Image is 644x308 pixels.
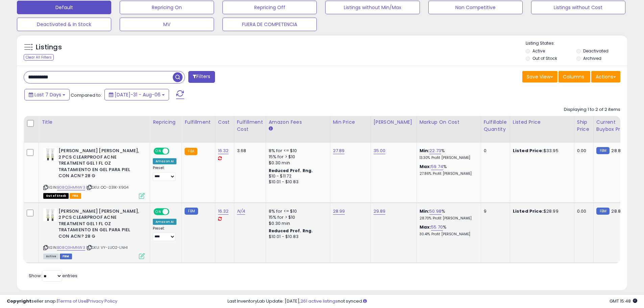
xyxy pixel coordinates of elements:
[168,209,179,214] span: OFF
[29,273,77,279] span: Show: entries
[71,92,102,98] span: Compared to:
[269,154,325,160] div: 15% for > $10
[420,148,476,160] div: %
[218,147,229,154] a: 16.32
[333,208,345,215] a: 28.99
[420,208,430,214] b: Min:
[115,91,161,98] span: [DATE]-31 - Aug-06
[513,147,544,154] b: Listed Price:
[188,71,215,83] button: Filters
[522,71,557,82] button: Save View
[58,148,141,181] b: [PERSON_NAME] [PERSON_NAME], 2 PCS CLEARPROOF ACNE TREATMENT GEL 1 FL OZ TRATAMIENTO EN GEL PARA ...
[153,226,176,241] div: Preset:
[218,208,229,215] a: 16.32
[484,148,505,154] div: 0
[333,119,368,126] div: Min Price
[513,208,569,214] div: $28.99
[563,73,584,80] span: Columns
[374,119,414,126] div: [PERSON_NAME]
[154,148,163,154] span: ON
[185,148,197,155] small: FBA
[611,208,623,214] span: 28.83
[325,1,420,14] button: Listings without Min/Max
[416,116,481,143] th: The percentage added to the cost of goods (COGS) that forms the calculator for Min & Max prices.
[269,228,313,234] b: Reduced Prof. Rng.
[222,1,317,14] button: Repricing Off
[269,214,325,220] div: 15% for > $10
[58,298,87,304] a: Terms of Use
[7,298,117,305] div: seller snap | |
[611,147,623,154] span: 28.83
[429,208,442,215] a: 50.98
[526,40,627,47] p: Listing States:
[120,1,214,14] button: Repricing On
[154,209,163,214] span: ON
[43,208,57,221] img: 41dTr4FtK3L._SL40_.jpg
[237,119,263,133] div: Fulfillment Cost
[70,193,81,199] span: FBA
[513,148,569,154] div: $33.95
[153,119,179,126] div: Repricing
[420,171,476,176] p: 27.86% Profit [PERSON_NAME]
[269,234,325,240] div: $10.01 - $10.83
[484,119,507,133] div: Fulfillable Quantity
[36,43,62,52] h5: Listings
[420,147,430,154] b: Min:
[58,208,141,241] b: [PERSON_NAME] [PERSON_NAME], 2 PCS CLEARPROOF ACNE TREATMENT GEL 1 FL OZ TRATAMIENTO EN GEL PARA ...
[86,245,128,250] span: | SKU: VY-LUO2-LNHI
[269,220,325,227] div: $0.30 min
[591,71,620,82] button: Actions
[104,89,169,100] button: [DATE]-31 - Aug-06
[429,147,441,154] a: 22.73
[596,147,610,154] small: FBM
[583,55,601,61] label: Archived
[420,208,476,221] div: %
[60,254,72,259] span: FBM
[428,1,523,14] button: Non Competitive
[420,163,431,170] b: Max:
[24,54,54,61] div: Clear All Filters
[431,224,443,231] a: 55.70
[558,71,590,82] button: Columns
[86,185,128,190] span: | SKU: OC-031K-X9G4
[57,245,85,251] a: B08Q3HMNW3
[34,91,61,98] span: Last 7 Days
[88,298,117,304] a: Privacy Policy
[17,1,111,14] button: Default
[185,208,198,215] small: FBM
[420,156,476,160] p: 13.30% Profit [PERSON_NAME]
[269,173,325,179] div: $10 - $11.72
[374,147,386,154] a: 35.00
[7,298,31,304] strong: Copyright
[420,232,476,237] p: 30.41% Profit [PERSON_NAME]
[153,158,176,164] div: Amazon AI
[583,48,609,54] label: Deactivated
[301,298,338,304] a: 261 active listings
[577,148,588,154] div: 0.00
[218,119,231,126] div: Cost
[333,147,345,154] a: 27.89
[43,208,145,258] div: ASIN:
[43,148,57,161] img: 41dTr4FtK3L._SL40_.jpg
[185,119,212,126] div: Fulfillment
[120,18,214,31] button: MV
[420,164,476,176] div: %
[222,18,317,31] button: FUERA DE COMPETENCIA
[374,208,386,215] a: 29.89
[168,148,179,154] span: OFF
[42,119,147,126] div: Title
[577,208,588,214] div: 0.00
[564,106,620,113] div: Displaying 1 to 2 of 2 items
[237,208,245,215] a: N/A
[513,119,571,126] div: Listed Price
[596,119,631,133] div: Current Buybox Price
[532,48,545,54] label: Active
[153,219,176,225] div: Amazon AI
[532,55,557,61] label: Out of Stock
[17,18,111,31] button: Deactivated & In Stock
[610,298,637,304] span: 2025-08-15 15:48 GMT
[484,208,505,214] div: 9
[269,179,325,185] div: $10.01 - $10.83
[269,168,313,173] b: Reduced Prof. Rng.
[269,160,325,166] div: $0.30 min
